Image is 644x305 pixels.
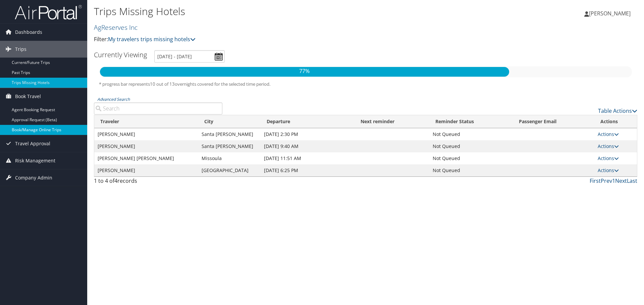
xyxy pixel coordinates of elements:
[198,115,261,128] th: City: activate to sort column ascending
[261,115,355,128] th: Departure: activate to sort column descending
[94,152,198,164] td: [PERSON_NAME] [PERSON_NAME]
[99,81,632,87] h5: * progress bar represents overnights covered for the selected time period.
[627,177,637,184] a: Last
[100,67,509,76] p: 77%
[154,50,225,63] input: [DATE] - [DATE]
[513,115,595,128] th: Passenger Email: activate to sort column ascending
[598,131,619,137] a: Actions
[601,177,612,184] a: Prev
[198,164,261,176] td: [GEOGRAPHIC_DATA]
[590,177,601,184] a: First
[598,167,619,173] a: Actions
[429,128,513,140] td: Not Queued
[97,96,130,102] a: Advanced Search
[15,24,42,41] span: Dashboards
[94,102,222,115] input: Advanced Search
[15,169,52,186] span: Company Admin
[598,107,637,115] a: Table Actions
[198,152,261,164] td: Missoula
[615,177,627,184] a: Next
[94,164,198,176] td: [PERSON_NAME]
[612,177,615,184] a: 1
[15,41,26,58] span: Trips
[355,115,429,128] th: Next reminder
[94,23,139,32] a: AgReserves Inc
[150,81,175,87] span: 10 out of 13
[261,128,355,140] td: [DATE] 2:30 PM
[598,143,619,149] a: Actions
[15,88,41,105] span: Book Travel
[261,140,355,152] td: [DATE] 9:40 AM
[94,35,456,44] p: Filter:
[198,128,261,140] td: Santa [PERSON_NAME]
[598,155,619,161] a: Actions
[108,35,196,43] a: My travelers trips missing hotels
[594,115,637,128] th: Actions
[429,115,513,128] th: Reminder Status
[429,140,513,152] td: Not Queued
[429,164,513,176] td: Not Queued
[94,50,147,59] h3: Currently Viewing
[94,115,198,128] th: Traveler: activate to sort column ascending
[584,3,637,23] a: [PERSON_NAME]
[15,135,50,152] span: Travel Approval
[94,128,198,140] td: [PERSON_NAME]
[261,152,355,164] td: [DATE] 11:51 AM
[94,140,198,152] td: [PERSON_NAME]
[15,152,55,169] span: Risk Management
[15,4,82,20] img: airportal-logo.png
[94,4,456,18] h1: Trips Missing Hotels
[261,164,355,176] td: [DATE] 6:25 PM
[589,10,631,17] span: [PERSON_NAME]
[114,177,117,184] span: 4
[94,177,222,188] div: 1 to 4 of records
[429,152,513,164] td: Not Queued
[198,140,261,152] td: Santa [PERSON_NAME]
